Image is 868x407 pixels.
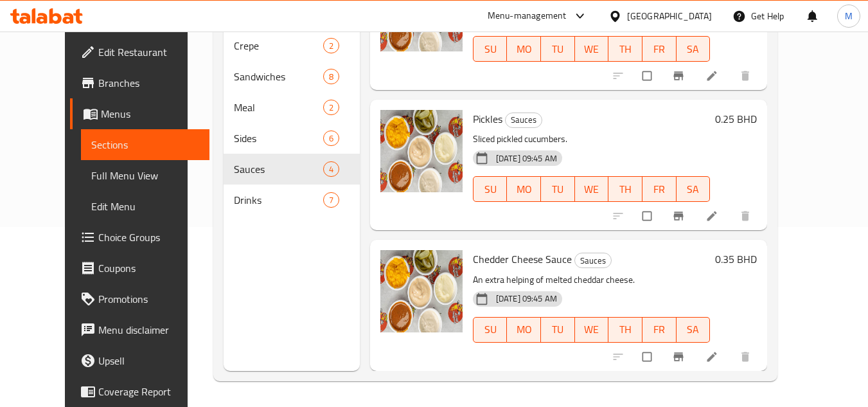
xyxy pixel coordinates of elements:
[70,98,210,129] a: Menus
[224,123,360,154] div: Sides6
[81,160,210,191] a: Full Menu View
[627,9,712,23] div: [GEOGRAPHIC_DATA]
[98,384,200,399] span: Coverage Report
[635,204,662,228] span: Select to update
[677,36,711,62] button: SA
[580,320,604,339] span: WE
[541,176,575,202] button: TU
[70,68,210,98] a: Branches
[845,9,853,23] span: M
[541,317,575,343] button: TU
[224,154,360,185] div: Sauces4
[98,291,200,307] span: Promotions
[512,40,536,59] span: MO
[234,100,323,115] span: Meal
[677,176,711,202] button: SA
[635,64,662,88] span: Select to update
[705,69,721,82] a: Edit menu item
[664,62,695,90] button: Branch-specific-item
[648,320,671,339] span: FR
[234,69,323,84] span: Sandwiches
[98,75,200,91] span: Branches
[98,260,200,276] span: Coupons
[682,40,705,59] span: SA
[224,61,360,92] div: Sandwiches8
[98,44,200,60] span: Edit Restaurant
[664,343,695,371] button: Branch-specific-item
[324,102,339,114] span: 2
[70,37,210,68] a: Edit Restaurant
[664,202,695,230] button: Branch-specific-item
[488,8,567,24] div: Menu-management
[81,129,210,160] a: Sections
[473,272,711,288] p: An extra helping of melted cheddar cheese.
[642,176,677,202] button: FR
[731,343,762,371] button: delete
[541,36,575,62] button: TU
[642,317,677,343] button: FR
[324,194,339,206] span: 7
[715,110,757,128] h6: 0.25 BHD
[98,230,200,245] span: Choice Groups
[580,180,604,199] span: WE
[479,40,502,59] span: SU
[491,293,562,305] span: [DATE] 09:45 AM
[580,40,604,59] span: WE
[648,40,671,59] span: FR
[512,180,536,199] span: MO
[70,314,210,345] a: Menu disclaimer
[98,322,200,338] span: Menu disclaimer
[731,62,762,90] button: delete
[682,180,705,199] span: SA
[473,176,508,202] button: SU
[473,36,508,62] button: SU
[224,25,360,221] nav: Menu sections
[224,185,360,215] div: Drinks7
[705,210,721,222] a: Edit menu item
[506,113,542,127] span: Sauces
[70,376,210,407] a: Coverage Report
[98,353,200,368] span: Upsell
[91,199,200,214] span: Edit Menu
[575,317,609,343] button: WE
[380,110,463,192] img: Pickles
[70,284,210,314] a: Promotions
[648,180,671,199] span: FR
[70,222,210,253] a: Choice Groups
[507,317,541,343] button: MO
[677,317,711,343] button: SA
[574,253,612,268] div: Sauces
[324,40,339,52] span: 2
[324,163,339,176] span: 4
[705,350,721,363] a: Edit menu item
[81,191,210,222] a: Edit Menu
[324,132,339,145] span: 6
[473,249,572,269] span: Chedder Cheese Sauce
[101,106,200,122] span: Menus
[546,320,570,339] span: TU
[635,345,662,369] span: Select to update
[575,36,609,62] button: WE
[234,38,323,53] span: Crepe
[473,131,711,147] p: Sliced pickled cucumbers.
[70,345,210,376] a: Upsell
[323,38,339,53] div: items
[479,180,502,199] span: SU
[473,317,508,343] button: SU
[323,161,339,177] div: items
[731,202,762,230] button: delete
[608,317,642,343] button: TH
[380,250,463,332] img: Chedder Cheese Sauce
[505,113,542,128] div: Sauces
[479,320,502,339] span: SU
[614,320,637,339] span: TH
[507,176,541,202] button: MO
[234,131,323,146] span: Sides
[224,30,360,61] div: Crepe2
[323,131,339,146] div: items
[91,168,200,183] span: Full Menu View
[546,180,570,199] span: TU
[234,161,323,177] span: Sauces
